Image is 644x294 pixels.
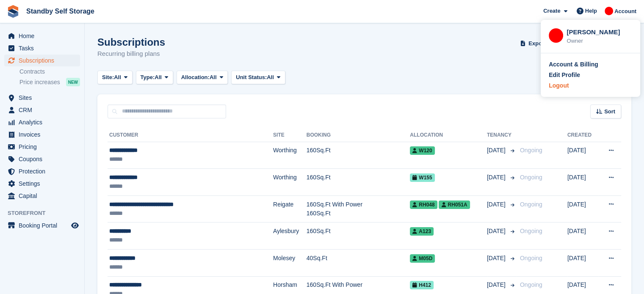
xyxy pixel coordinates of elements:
img: stora-icon-8386f47178a22dfd0bd8f6a31ec36ba5ce8667c1dd55bd0f319d3a0aa187defe.svg [7,5,19,18]
a: Contracts [19,68,80,76]
span: Sites [19,92,69,104]
th: Site [273,129,307,142]
a: Edit Profile [549,71,632,80]
span: Ongoing [520,281,542,288]
span: Site: [102,73,114,82]
span: Export [528,39,546,48]
span: All [267,73,274,82]
span: [DATE] [487,200,507,209]
span: Unit Status: [236,73,267,82]
a: Price increases NEW [19,77,80,87]
span: Settings [19,178,69,190]
a: Standby Self Storage [23,4,98,18]
div: Edit Profile [549,71,580,80]
span: W120 [410,146,434,155]
span: [DATE] [487,280,507,289]
span: Allocation: [181,73,210,82]
td: Worthing [273,169,307,196]
a: menu [4,220,80,231]
span: Ongoing [520,228,542,234]
span: RH051A [439,201,470,209]
td: 160Sq.Ft [307,142,410,169]
td: 160Sq.Ft [307,223,410,250]
button: Allocation: All [177,71,228,85]
a: Account & Billing [549,60,632,69]
a: menu [4,116,80,128]
td: [DATE] [567,250,598,277]
td: Aylesbury [273,223,307,250]
span: CRM [19,104,69,116]
td: Reigate [273,195,307,223]
a: menu [4,55,80,66]
div: [PERSON_NAME] [567,27,632,35]
span: Booking Portal [19,220,69,231]
span: Create [543,7,560,15]
span: Protection [19,165,69,177]
span: Account [614,7,636,16]
a: menu [4,92,80,104]
button: Export [519,36,556,50]
td: 160Sq.Ft With Power 160Sq.Ft [307,195,410,223]
span: Type: [141,73,155,82]
span: Ongoing [520,201,542,208]
img: Aaron Winter [605,7,613,15]
td: Molesey [273,250,307,277]
span: [DATE] [487,146,507,155]
th: Booking [307,129,410,142]
a: Preview store [70,220,80,231]
a: menu [4,190,80,202]
a: menu [4,141,80,153]
span: Coupons [19,153,69,165]
h1: Subscriptions [97,36,165,48]
span: Invoices [19,129,69,140]
div: Logout [549,81,569,90]
th: Created [567,129,598,142]
div: NEW [66,78,80,86]
div: Owner [567,37,632,45]
img: Aaron Winter [549,28,563,43]
td: [DATE] [567,195,598,223]
span: [DATE] [487,254,507,263]
a: menu [4,165,80,177]
a: menu [4,42,80,54]
span: [DATE] [487,173,507,182]
a: menu [4,30,80,42]
div: Account & Billing [549,60,598,69]
span: Subscriptions [19,55,69,66]
td: 160Sq.Ft [307,169,410,196]
td: [DATE] [567,223,598,250]
button: Site: All [97,71,133,85]
span: All [210,73,217,82]
p: Recurring billing plans [97,49,165,59]
span: Analytics [19,116,69,128]
span: Help [585,7,597,15]
a: menu [4,129,80,140]
span: Tasks [19,42,69,54]
td: Worthing [273,142,307,169]
span: Ongoing [520,255,542,261]
span: Storefront [8,209,84,217]
th: Customer [108,129,273,142]
span: Capital [19,190,69,202]
span: Ongoing [520,147,542,154]
td: [DATE] [567,142,598,169]
span: M05D [410,254,435,263]
th: Allocation [410,129,487,142]
span: Sort [604,107,615,116]
span: Home [19,30,69,42]
span: Price increases [19,78,60,86]
span: All [155,73,162,82]
th: Tenancy [487,129,517,142]
span: RH048 [410,201,437,209]
span: W155 [410,173,434,182]
td: [DATE] [567,169,598,196]
span: A123 [410,227,434,236]
span: Ongoing [520,174,542,181]
span: Pricing [19,141,69,153]
span: All [114,73,121,82]
span: [DATE] [487,227,507,236]
a: Logout [549,81,632,90]
span: H412 [410,281,434,289]
td: 40Sq.Ft [307,250,410,277]
a: menu [4,178,80,190]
